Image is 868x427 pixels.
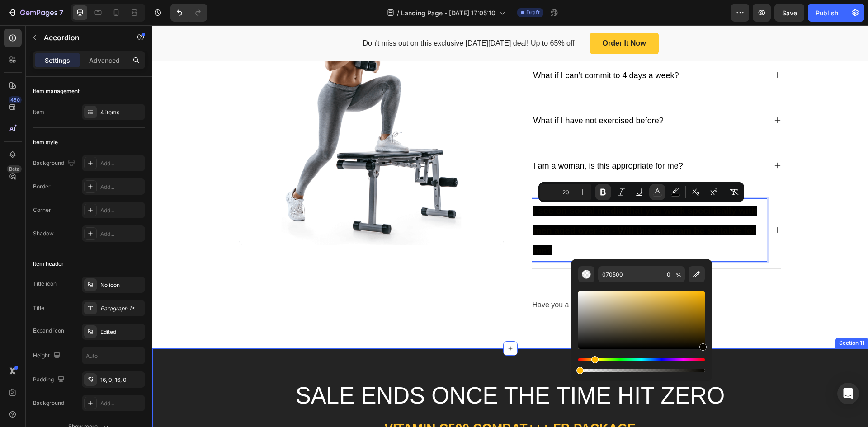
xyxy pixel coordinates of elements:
div: Edited [100,328,143,336]
div: Add... [100,399,143,408]
div: Height [33,350,62,362]
span: What if I have not exercised before? [381,91,511,100]
div: Expand icon [33,327,64,335]
span: Save [782,9,797,17]
p: Settings [45,56,70,65]
input: Auto [82,347,145,364]
span: Draft [526,9,540,17]
div: Background [33,157,77,169]
div: Item header [33,260,64,268]
div: Title icon [33,280,57,288]
div: Padding [33,374,66,386]
div: Beta [7,165,22,173]
div: Add... [100,160,143,168]
div: Section 11 [685,314,714,322]
div: Rich Text Editor. Editing area: main [380,128,532,151]
button: 7 [4,4,67,22]
div: Add... [100,206,143,215]
iframe: Design area [152,25,868,427]
span: % [676,270,681,280]
p: Advanced [89,56,120,65]
div: Rich Text Editor. Editing area: main [380,174,614,236]
p: Have you a question? [380,273,450,286]
div: Add... [100,230,143,238]
button: Publish [808,4,846,22]
div: Hue [578,358,705,361]
div: Add... [100,183,143,191]
strong: I see on social media that you work specifically with men aged over 40 - Will this program be sui... [381,180,605,230]
button: color-transparent-preview [578,266,594,282]
div: Undo/Redo [170,4,207,22]
div: Shadow [33,230,54,238]
input: E.g FFFFFF [598,266,663,282]
p: VITAMIN C500 COMBAT+++ FB PACKAGE [88,394,628,413]
div: Item [33,108,44,116]
div: Title [33,304,44,312]
a: Ask a question [458,269,534,291]
span: Landing Page - [DATE] 17:05:10 [401,8,495,18]
button: Save [774,4,804,22]
div: 450 [9,96,22,103]
div: 4 items [100,108,143,117]
div: Open Intercom Messenger [837,383,859,404]
div: No icon [100,281,143,289]
span: I am a woman, is this appropriate for me? [381,136,531,145]
img: color-transparent-preview [582,270,591,279]
div: Item management [33,87,80,95]
p: Accordion [44,32,121,43]
div: Ask a question [465,274,527,285]
div: Item style [33,138,58,146]
p: SALE ENDS ONCE THE TIME HIT ZERO [88,357,628,384]
span: What if I can’t commit to 4 days a week? [381,46,527,55]
div: Publish [816,8,838,18]
div: Rich Text Editor. Editing area: main [380,38,528,61]
div: Border [33,183,51,191]
div: Editor contextual toolbar [538,182,744,202]
div: 16, 0, 16, 0 [100,376,143,384]
div: Corner [33,206,51,214]
div: Rich Text Editor. Editing area: main [380,83,513,106]
span: / [397,8,399,18]
div: Paragraph 1* [100,305,143,313]
p: 7 [59,7,63,18]
div: Background [33,399,64,407]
